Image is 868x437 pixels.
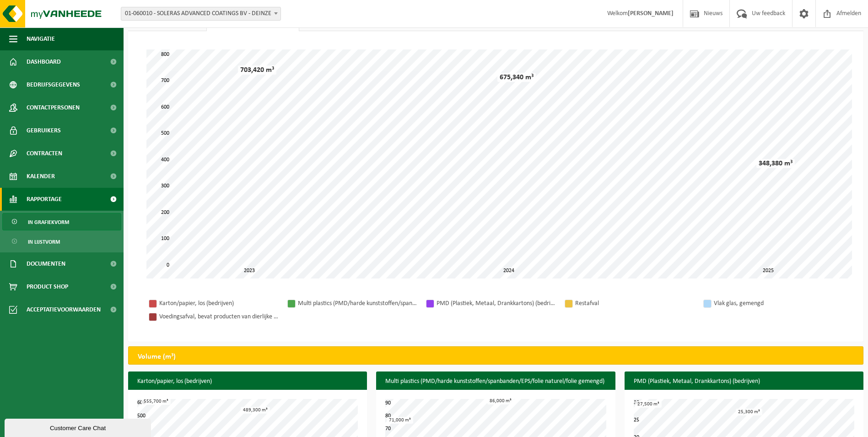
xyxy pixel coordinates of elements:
[635,401,662,408] div: 27,500 m³
[27,188,62,211] span: Rapportage
[28,233,60,251] span: In lijstvorm
[736,409,762,415] div: 25,300 m³
[27,275,68,298] span: Product Shop
[628,10,674,17] strong: [PERSON_NAME]
[27,27,55,50] span: Navigatie
[27,119,61,142] span: Gebruikers
[159,311,278,322] div: Voedingsafval, bevat producten van dierlijke oorsprong, onverpakt, categorie 3
[241,407,270,414] div: 489,300 m³
[5,417,153,437] iframe: chat widget
[27,165,55,188] span: Kalender
[298,298,417,309] div: Multi plastics (PMD/harde kunststoffen/spanbanden/EPS/folie naturel/folie gemengd)
[387,417,413,424] div: 71,000 m³
[756,159,795,168] div: 348,380 m³
[159,298,278,309] div: Karton/papier, los (bedrijven)
[121,7,280,20] span: 01-060010 - SOLERAS ADVANCED COATINGS BV - DEINZE
[437,298,555,309] div: PMD (Plastiek, Metaal, Drankkartons) (bedrijven)
[27,298,101,321] span: Acceptatievoorwaarden
[121,7,281,21] span: 01-060010 - SOLERAS ADVANCED COATINGS BV - DEINZE
[238,66,276,75] div: 703,420 m³
[376,371,615,392] h3: Multi plastics (PMD/harde kunststoffen/spanbanden/EPS/folie naturel/folie gemengd)
[714,298,833,309] div: Vlak glas, gemengd
[28,213,69,231] span: In grafiekvorm
[625,371,863,392] h3: PMD (Plastiek, Metaal, Drankkartons) (bedrijven)
[27,50,61,73] span: Dashboard
[129,347,185,367] h2: Volume (m³)
[141,398,171,405] div: 555,700 m³
[128,371,367,392] h3: Karton/papier, los (bedrijven)
[497,73,536,82] div: 675,340 m³
[2,233,121,250] a: In lijstvorm
[575,298,694,309] div: Restafval
[487,398,514,404] div: 86,000 m³
[27,252,65,275] span: Documenten
[27,96,80,119] span: Contactpersonen
[27,142,62,165] span: Contracten
[27,73,80,96] span: Bedrijfsgegevens
[2,213,121,230] a: In grafiekvorm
